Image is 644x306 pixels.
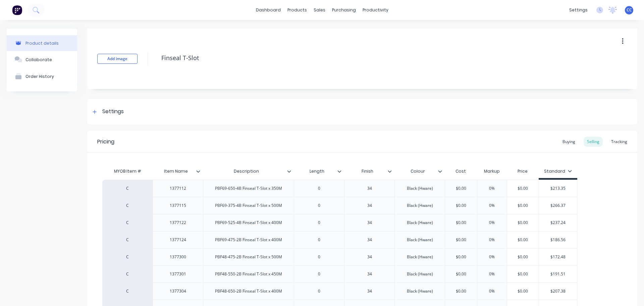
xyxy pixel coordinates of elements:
[102,265,577,282] div: C1377301PBF48-550-2B Finseal T-Slot x 450M034Black (Hware)$0.000%$0.00$191.51
[444,180,478,197] div: $0.00
[284,5,310,15] div: products
[210,235,287,244] div: PBF69-475-2B Finseal T-Slot x 400M
[210,218,287,227] div: PBF69-525-4B Finseal T-Slot x 400M
[475,214,509,231] div: 0%
[161,218,195,227] div: 1377122
[97,54,138,64] button: Add image
[444,197,478,214] div: $0.00
[539,231,577,248] div: $186.56
[353,235,386,244] div: 34
[109,220,146,226] div: C
[401,201,438,210] div: Black (Hware)
[109,271,146,277] div: C
[153,163,199,180] div: Item Name
[353,270,386,278] div: 34
[109,185,146,191] div: C
[102,180,577,197] div: C1377112PBF69-650-4B Finseal T-Slot x 350M034Black (Hware)$0.000%$0.00$213.35
[559,137,579,147] div: Buying
[401,218,438,227] div: Black (Hware)
[353,201,386,210] div: 34
[303,184,336,193] div: 0
[539,180,577,197] div: $213.35
[401,270,438,278] div: Black (Hware)
[353,184,386,193] div: 34
[303,270,336,278] div: 0
[507,165,539,178] div: Price
[102,107,124,116] div: Settings
[161,287,195,296] div: 1377304
[161,184,195,193] div: 1377112
[25,57,52,62] div: Collaborate
[444,266,478,282] div: $0.00
[12,5,22,15] img: Factory
[475,180,509,197] div: 0%
[203,165,294,178] div: Description
[394,165,445,178] div: Colour
[445,165,477,178] div: Cost
[444,283,478,300] div: $0.00
[7,35,77,51] button: Product details
[539,283,577,300] div: $207.38
[210,253,287,261] div: PBF48-475-2B Finseal T-Slot x 500M
[401,287,438,296] div: Black (Hware)
[161,235,195,244] div: 1377124
[539,197,577,214] div: $266.37
[303,218,336,227] div: 0
[102,248,577,265] div: C1377300PBF48-475-2B Finseal T-Slot x 500M034Black (Hware)$0.000%$0.00$172.48
[161,270,195,278] div: 1377301
[210,287,287,296] div: PBF48-650-2B Finseal T-Slot x 400M
[102,165,153,178] div: MYOB Item #
[506,197,540,214] div: $0.00
[210,270,287,278] div: PBF48-550-2B Finseal T-Slot x 450M
[506,214,540,231] div: $0.00
[444,214,478,231] div: $0.00
[401,184,438,193] div: Black (Hware)
[109,237,146,243] div: C
[102,231,577,248] div: C1377124PBF69-475-2B Finseal T-Slot x 400M034Black (Hware)$0.000%$0.00$186.56
[7,68,77,85] button: Order History
[161,201,195,210] div: 1377115
[253,5,284,15] a: dashboard
[25,41,59,46] div: Product details
[303,235,336,244] div: 0
[353,287,386,296] div: 34
[210,201,287,210] div: PBF69-375-4B Finseal T-Slot x 500M
[203,163,290,180] div: Description
[303,287,336,296] div: 0
[153,165,203,178] div: Item Name
[210,184,287,193] div: PBF69-650-4B Finseal T-Slot x 350M
[506,266,540,282] div: $0.00
[25,74,54,79] div: Order History
[627,7,632,13] span: CC
[344,165,394,178] div: Finish
[158,50,582,66] textarea: Finseal T-Slot
[109,288,146,294] div: C
[608,137,631,147] div: Tracking
[109,203,146,209] div: C
[506,283,540,300] div: $0.00
[102,282,577,300] div: C1377304PBF48-650-2B Finseal T-Slot x 400M034Black (Hware)$0.000%$0.00$207.38
[444,231,478,248] div: $0.00
[475,231,509,248] div: 0%
[539,214,577,231] div: $237.24
[353,253,386,261] div: 34
[444,249,478,265] div: $0.00
[544,168,572,174] div: Standard
[475,249,509,265] div: 0%
[329,5,359,15] div: purchasing
[477,165,507,178] div: Markup
[359,5,392,15] div: productivity
[539,249,577,265] div: $172.48
[310,5,329,15] div: sales
[475,283,509,300] div: 0%
[102,197,577,214] div: C1377115PBF69-375-4B Finseal T-Slot x 500M034Black (Hware)$0.000%$0.00$266.37
[303,201,336,210] div: 0
[566,5,591,15] div: settings
[97,138,114,146] div: Pricing
[344,163,390,180] div: Finish
[294,163,340,180] div: Length
[7,51,77,68] button: Collaborate
[102,214,577,231] div: C1377122PBF69-525-4B Finseal T-Slot x 400M034Black (Hware)$0.000%$0.00$237.24
[475,197,509,214] div: 0%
